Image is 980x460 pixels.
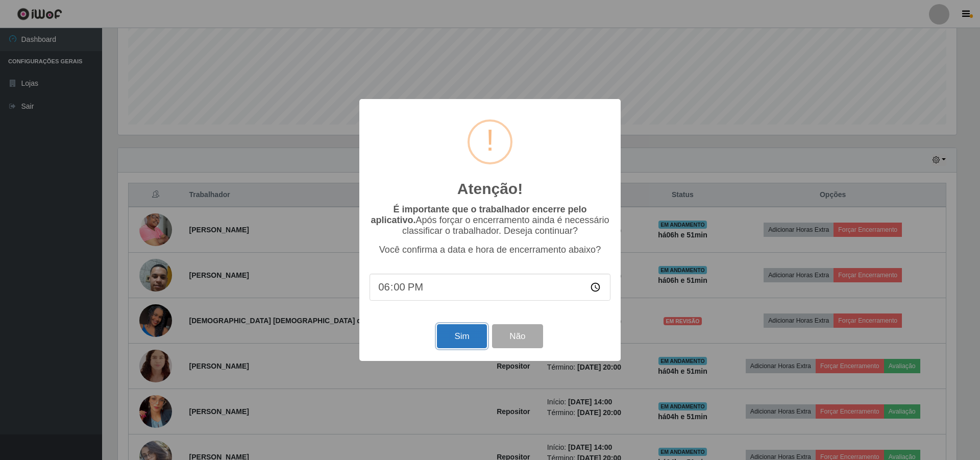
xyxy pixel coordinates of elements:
[370,245,610,255] p: Você confirma a data e hora de encerramento abaixo?
[492,324,543,348] button: Não
[370,204,610,236] p: Após forçar o encerramento ainda é necessário classificar o trabalhador. Deseja continuar?
[457,180,523,198] h2: Atenção!
[371,204,586,225] b: É importante que o trabalhador encerre pelo aplicativo.
[437,324,486,348] button: Sim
